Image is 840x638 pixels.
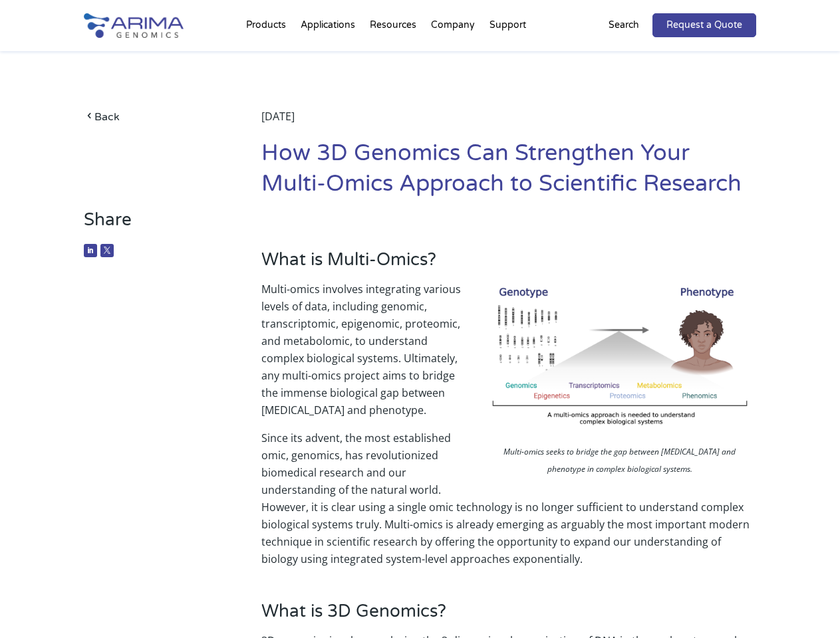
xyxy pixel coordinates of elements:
p: Multi-omics involves integrating various levels of data, including genomic, transcriptomic, epige... [261,280,756,429]
p: Since its advent, the most established omic, genomics, has revolutionized biomedical research and... [261,429,756,568]
p: Search [609,17,639,34]
a: Back [84,108,224,126]
h3: What is Multi-Omics? [261,249,756,280]
a: Request a Quote [652,13,756,37]
h3: What is 3D Genomics? [261,601,756,632]
div: [DATE] [261,108,756,138]
p: Multi-omics seeks to bridge the gap between [MEDICAL_DATA] and phenotype in complex biological sy... [484,443,756,481]
h3: Share [84,209,224,241]
h1: How 3D Genomics Can Strengthen Your Multi-Omics Approach to Scientific Research [261,138,756,209]
img: Arima-Genomics-logo [84,13,184,38]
